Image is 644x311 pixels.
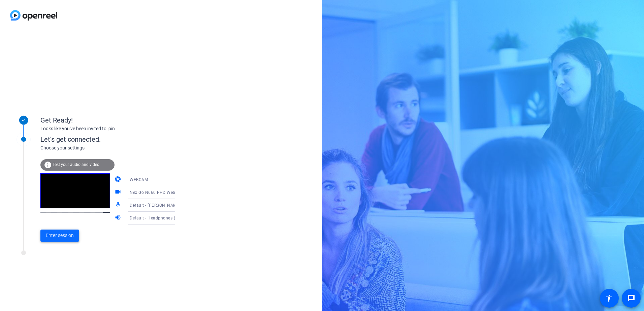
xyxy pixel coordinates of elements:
div: Get Ready! [40,115,175,125]
mat-icon: info [44,161,52,169]
span: Default - Headphones (Realtek(R) Audio) [130,215,210,220]
span: Enter session [46,232,74,239]
span: WEBCAM [130,177,148,182]
span: NexiGo N660 FHD Webcam (1d6c:1278) [130,189,209,195]
div: Let's get connected. [40,134,189,144]
mat-icon: volume_up [115,214,123,222]
mat-icon: mic_none [115,201,123,209]
mat-icon: camera [115,176,123,184]
div: Choose your settings [40,144,189,151]
mat-icon: message [627,294,635,302]
span: Default - [PERSON_NAME] (Realtek(R) Audio) [130,202,217,208]
button: Enter session [40,230,79,242]
mat-icon: videocam [115,188,123,197]
span: Test your audio and video [53,162,99,167]
mat-icon: accessibility [605,294,613,302]
div: Looks like you've been invited to join [40,125,175,132]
